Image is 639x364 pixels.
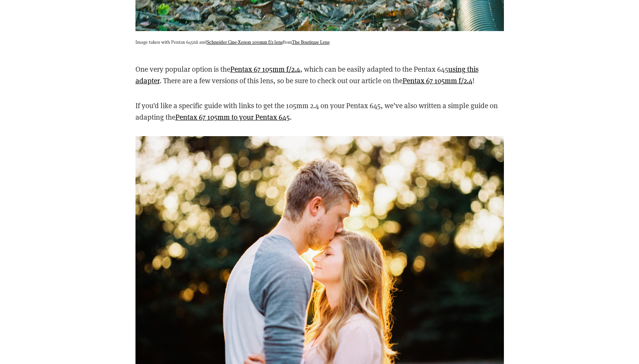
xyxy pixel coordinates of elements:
[135,100,504,123] p: If you’d like a specific guide with links to get the 105mm 2.4 on your Pentax 645, we’ve also wri...
[230,64,300,74] a: Pentax 67 105mm f/2.4
[135,38,504,46] p: Image taken with Pentax 645nii and from
[207,39,283,45] a: Schneider Cine-Xenon 100mm f/2 lens
[135,63,504,87] p: One very popular option is the , which can be easily adapted to the Pentax 645 . There are a few ...
[175,112,290,122] a: Pentax 67 105mm to your Pentax 645
[403,76,472,85] a: Pentax 67 105mm f/2.4
[292,39,330,45] a: The Boutique Lens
